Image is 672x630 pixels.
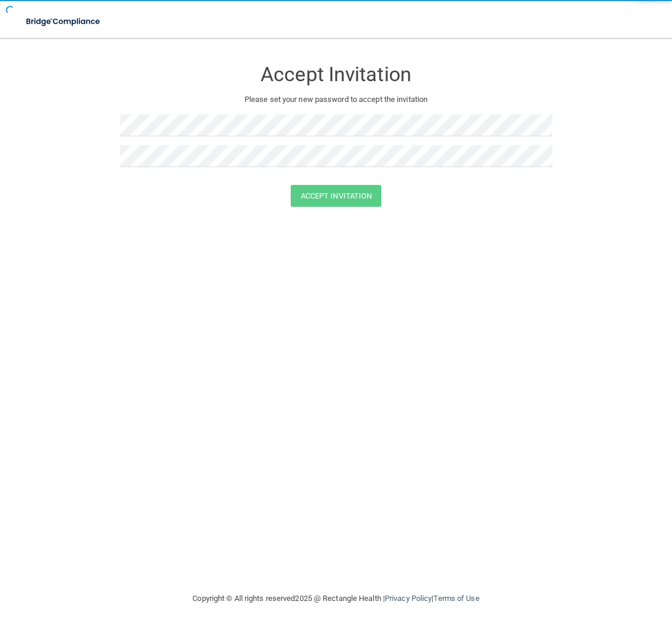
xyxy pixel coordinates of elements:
button: Accept Invitation [291,185,382,207]
a: Privacy Policy [385,594,432,603]
div: Copyright © All rights reserved 2025 @ Rectangle Health | | [120,580,552,618]
img: bridge_compliance_login_screen.278c3ca4.svg [18,9,110,34]
p: Please set your new password to accept the invitation [129,92,544,107]
h3: Accept Invitation [120,63,552,85]
a: Terms of Use [433,594,479,603]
